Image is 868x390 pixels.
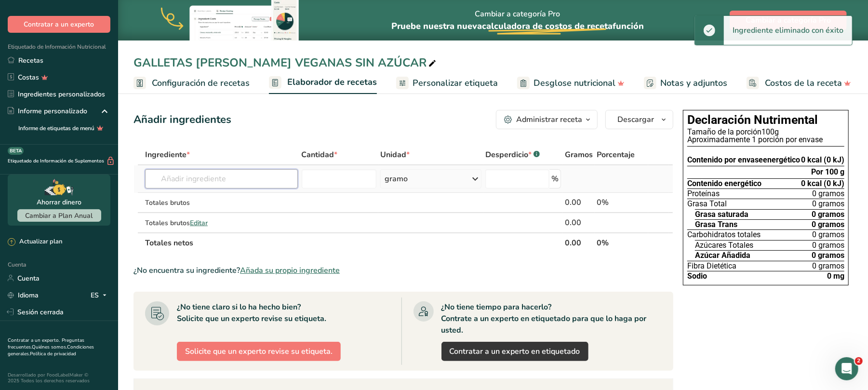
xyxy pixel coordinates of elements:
[730,11,847,30] button: Cambiar a categoría Pro
[687,155,763,164] font: Contenido por envase
[450,346,580,357] font: Contratar a un experto en etiquetado
[115,15,134,35] img: Imagen de perfil de Aya
[18,73,39,82] font: Costas
[19,101,144,134] font: ¿Cómo podemos ayudarte?
[597,149,635,160] font: Porcentaje
[56,324,88,332] font: Mensajes
[145,198,190,207] font: Totales brutos
[812,251,844,260] font: 0 gramos
[8,372,88,378] font: Desarrollado por FoodLabelMaker ©
[605,110,673,129] button: Descargar
[145,169,298,188] input: Añadir ingrediente
[687,199,727,208] font: Grasa Total
[391,20,482,32] font: Pruebe nuestra nueva
[8,337,84,350] font: Preguntas frecuentes.
[8,337,60,344] a: Contratar a un experto.
[302,149,334,160] font: Cantidad
[96,301,145,339] button: Ayuda
[14,324,35,332] font: Inicio
[20,155,85,163] font: Mensaje reciente
[827,271,844,281] font: 0 mg
[134,265,240,276] font: ¿No encuentra su ingrediente?
[10,161,183,196] div: Imagen de perfil de RanaHola, soy Rana de Food Label Maker. Haz clic en Descargar en la página de...
[19,21,95,31] img: logo
[695,220,737,229] font: Grasa Trans
[18,124,94,132] font: Informe de etiquetas de menú
[133,15,152,35] img: Imagen de perfil de Reem
[485,149,528,160] font: Desperdicio
[441,313,647,336] font: Contrate a un experto en etiquetado para que lo haga por usted.
[145,238,193,248] font: Totales netos
[413,77,498,89] font: Personalizar etiqueta
[145,149,187,160] font: Ingrediente
[687,135,823,144] font: Aproximadamente 1 porción por envase
[43,179,99,187] font: [PERSON_NAME]
[91,291,99,300] font: ES
[761,127,779,136] font: 100g
[765,77,842,89] font: Costos de la receta
[145,218,190,228] font: Totales brutos
[496,110,598,129] button: Administrar receta
[177,302,301,312] font: ¿No tiene claro si lo ha hecho bien?
[8,43,106,51] font: Etiquetado de Información Nutricional
[695,251,750,260] font: Azúcar Añadida
[26,211,93,220] font: Cambiar a Plan Anual
[30,350,76,357] a: Política de privacidad
[20,169,39,188] img: Imagen de perfil de Rana
[565,238,581,248] font: 0.00
[105,179,135,187] font: Hace 2m
[110,324,131,332] font: Ayuda
[835,357,858,380] iframe: Chat en vivo de Intercom
[43,169,366,177] font: Hola, soy Rana de Food Label Maker. Haz clic en Descargar en la página del creador de recetas.
[747,72,851,94] a: Costos de la receta
[32,344,67,350] a: Quiénes somos.
[18,107,87,116] font: Informe personalizado
[812,230,844,239] font: 0 gramos
[177,313,326,324] font: Solicite que un experto revise su etiqueta.
[565,149,593,160] font: Gramos
[811,167,844,176] font: Por 100 g
[385,174,408,184] font: gramo
[19,68,166,101] font: Hola [PERSON_NAME] 👋
[695,241,753,250] font: Azúcares Totales
[17,274,40,283] font: Cuenta
[801,155,844,164] font: 0 kcal (0 kJ)
[812,220,844,229] font: 0 gramos
[565,217,581,228] font: 0.00
[19,237,62,246] font: Actualizar plan
[660,77,727,89] font: Notas y adjuntos
[801,179,844,188] font: 0 kcal (0 kJ)
[441,302,552,312] font: ¿No tiene tiempo para hacerlo?
[812,189,844,198] font: 0 gramos
[644,72,727,94] a: Notas y adjuntos
[269,71,377,94] a: Elaborador de recetas
[695,210,748,219] font: Grasa saturada
[687,179,761,188] font: Contenido energético
[287,76,377,88] font: Elaborador de recetas
[8,344,94,357] font: Condiciones generales.
[613,20,644,32] font: función
[24,20,94,29] font: Contratar a un experto
[10,146,183,197] div: Mensaje recienteImagen de perfil de RanaHola, soy Rana de Food Label Maker. Haz clic en Descargar...
[185,346,333,357] font: Solicite que un experto revise su etiqueta.
[134,72,250,94] a: Configuración de recetas
[190,218,208,228] font: Editar
[155,324,182,332] font: Noticias
[14,237,179,256] button: Buscar ayuda
[380,149,406,160] font: Unidad
[687,230,761,239] font: Carbohidratos totales
[733,25,843,36] font: Ingrediente eliminado con éxito
[516,114,582,125] font: Administrar receta
[8,261,26,269] font: Cuenta
[396,72,498,94] a: Personalizar etiqueta
[857,358,861,364] font: 2
[617,114,654,125] font: Descargar
[565,197,581,208] font: 0.00
[134,55,427,70] font: GALLETAS [PERSON_NAME] VEGANAS SIN AZÚCAR
[812,241,844,250] font: 0 gramos
[10,202,183,228] div: Envíanos un mensaje
[687,271,707,281] font: Sodio
[101,179,105,187] font: •
[475,9,561,19] font: Cambiar a categoría Pro
[8,158,104,164] font: Etiquetado de Información de Suplementos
